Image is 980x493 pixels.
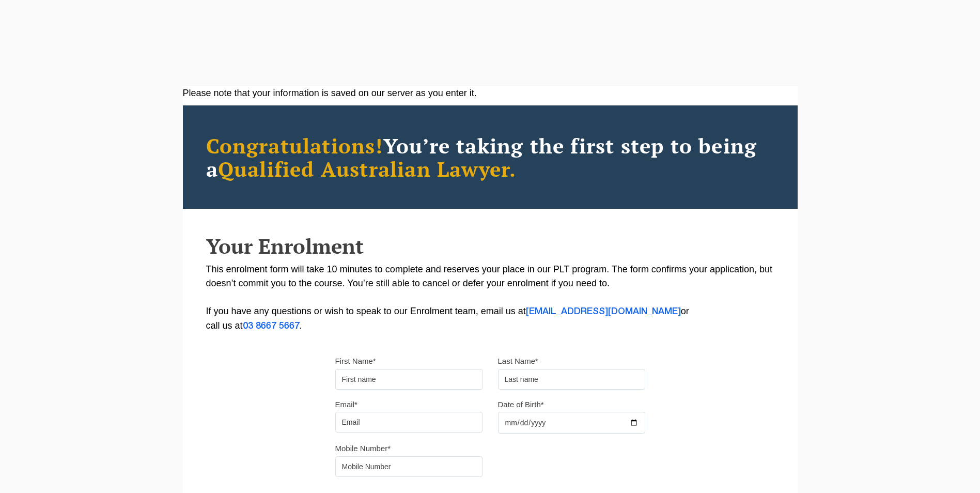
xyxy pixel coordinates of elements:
label: Last Name* [498,356,538,366]
div: Please note that your information is saved on our server as you enter it. [183,86,798,100]
p: This enrolment form will take 10 minutes to complete and reserves your place in our PLT program. ... [206,263,774,333]
h2: Your Enrolment [206,235,774,257]
input: Email [335,412,483,433]
a: [EMAIL_ADDRESS][DOMAIN_NAME] [526,307,681,316]
h2: You’re taking the first step to being a [206,134,774,180]
input: Mobile Number [335,456,483,477]
label: Mobile Number* [335,443,391,454]
input: Last name [498,369,645,390]
label: Email* [335,399,357,410]
span: Congratulations! [206,132,383,159]
a: 03 8667 5667 [243,322,300,330]
label: First Name* [335,356,376,366]
label: Date of Birth* [498,399,544,410]
span: Qualified Australian Lawyer. [218,155,517,182]
input: First name [335,369,483,390]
